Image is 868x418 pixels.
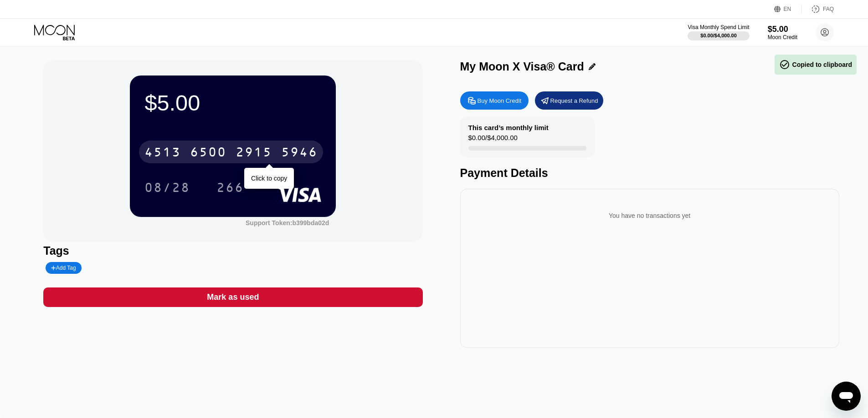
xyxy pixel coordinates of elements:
div: 4513650029155946 [139,141,323,163]
div: Support Token: b399bda02d [246,219,329,227]
div: FAQ [823,6,834,12]
div: 08/28 [138,176,197,199]
div: Support Token:b399bda02d [246,219,329,227]
div: Add Tag [46,262,81,274]
div: Payment Details [460,166,839,180]
div: Visa Monthly Spend Limit [688,24,749,30]
div: 266 [216,181,244,196]
div: Visa Monthly Spend Limit$0.00/$4,000.00 [688,24,749,40]
span:  [779,59,790,70]
div: $0.00 / $4,000.00 [468,134,518,146]
div: Mark as used [207,292,259,302]
div: FAQ [802,5,834,14]
div: 6500 [190,146,226,161]
div: EN [774,5,802,14]
div: EN [784,6,791,12]
div: $5.00Moon Credit [768,25,797,40]
div: You have no transactions yet [467,203,832,228]
iframe: Button to launch messaging window, conversation in progress [832,382,861,411]
div: $5.00 [144,90,321,116]
div: $5.00 [768,25,797,34]
div: My Moon X Visa® Card [460,60,584,73]
div: Moon Credit [768,34,797,40]
div: This card’s monthly limit [468,124,549,131]
div: 08/28 [144,181,190,196]
div: Mark as used [43,287,422,307]
div: Buy Moon Credit [478,97,522,105]
div: 2915 [236,146,272,161]
div: Add Tag [51,265,76,271]
div: Click to copy [251,175,287,182]
div: Buy Moon Credit [460,91,529,110]
div: 4513 [144,146,181,161]
div: 5946 [281,146,318,161]
div: 266 [210,176,251,199]
div: $0.00 / $4,000.00 [700,33,737,38]
div: Copied to clipboard [779,59,852,70]
div: Request a Refund [535,91,603,110]
div: Tags [43,244,422,257]
div: Request a Refund [550,97,598,105]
